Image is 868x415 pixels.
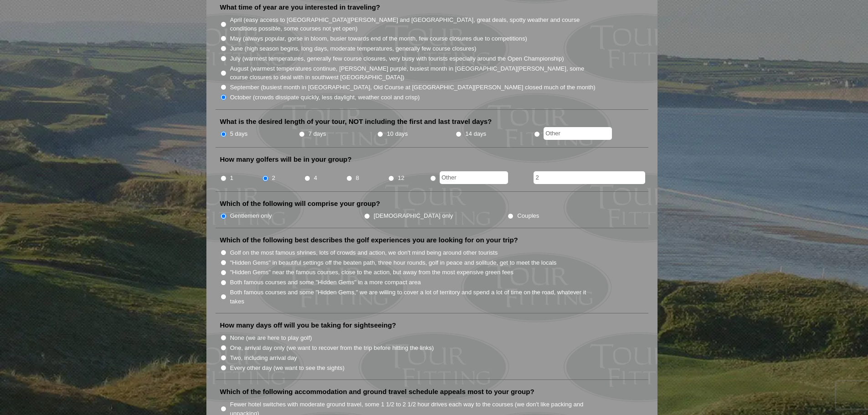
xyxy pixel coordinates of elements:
[272,174,275,183] label: 2
[308,129,326,138] label: 7 days
[230,258,557,267] label: "Hidden Gems" in beautiful settings off the beaten path, three hour rounds, golf in peace and sol...
[465,129,486,138] label: 14 days
[314,174,317,183] label: 4
[230,64,596,82] label: August (warmest temperatures continue, [PERSON_NAME] purple, busiest month in [GEOGRAPHIC_DATA][P...
[220,199,380,208] label: Which of the following will comprise your group?
[230,248,498,257] label: Golf on the most famous shrines, lots of crowds and action, we don't mind being around other tour...
[230,333,312,343] label: None (we are here to play golf)
[220,387,534,396] label: Which of the following accommodation and ground travel schedule appeals most to your group?
[230,174,233,183] label: 1
[230,288,596,306] label: Both famous courses and some "Hidden Gems," we are willing to cover a lot of territory and spend ...
[220,3,380,12] label: What time of year are you interested in traveling?
[387,129,408,138] label: 10 days
[230,268,514,277] label: "Hidden Gems" near the famous courses, close to the action, but away from the most expensive gree...
[230,44,477,53] label: June (high season begins, long days, moderate temperatures, generally few course closures)
[230,129,248,138] label: 5 days
[534,171,645,184] input: Additional non-golfers? Please specify #
[230,364,344,373] label: Every other day (we want to see the sights)
[230,278,421,287] label: Both famous courses and some "Hidden Gems" in a more compact area
[220,155,352,164] label: How many golfers will be in your group?
[220,117,492,126] label: What is the desired length of your tour, NOT including the first and last travel days?
[230,211,272,220] label: Gentlemen only
[230,93,420,102] label: October (crowds dissipate quickly, less daylight, weather cool and crisp)
[230,83,596,92] label: September (busiest month in [GEOGRAPHIC_DATA], Old Course at [GEOGRAPHIC_DATA][PERSON_NAME] close...
[544,127,612,140] input: Other
[220,236,518,245] label: Which of the following best describes the golf experiences you are looking for on your trip?
[398,174,405,183] label: 12
[220,321,396,330] label: How many days off will you be taking for sightseeing?
[230,54,564,63] label: July (warmest temperatures, generally few course closures, very busy with tourists especially aro...
[230,343,434,353] label: One, arrival day only (we want to recover from the trip before hitting the links)
[230,354,297,363] label: Two, including arrival day
[374,211,453,220] label: [DEMOGRAPHIC_DATA] only
[356,174,359,183] label: 8
[440,171,508,184] input: Other
[230,34,527,43] label: May (always popular, gorse in bloom, busier towards end of the month, few course closures due to ...
[517,211,539,220] label: Couples
[230,15,596,33] label: April (easy access to [GEOGRAPHIC_DATA][PERSON_NAME] and [GEOGRAPHIC_DATA], great deals, spotty w...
